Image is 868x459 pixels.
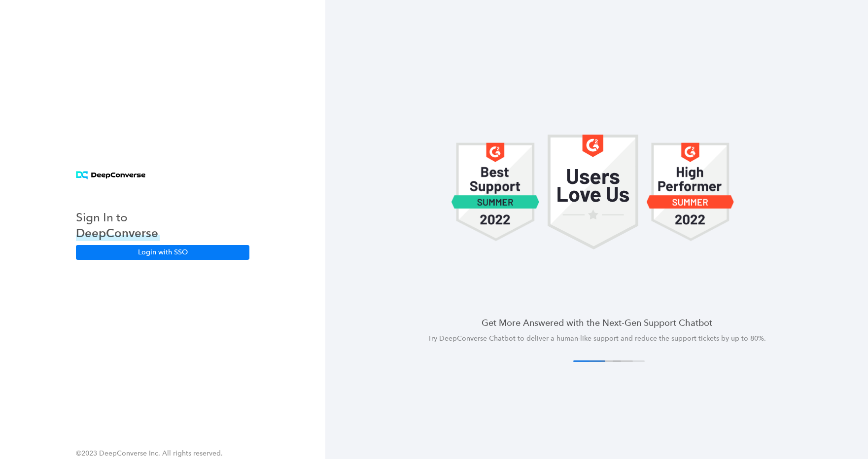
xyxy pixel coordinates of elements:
button: Login with SSO [76,245,249,260]
img: horizontal logo [76,171,145,179]
button: 3 [601,360,633,362]
button: 4 [613,360,645,362]
h3: Sign In to [76,210,160,225]
button: 1 [573,360,605,362]
img: carousel 1 [646,135,734,249]
button: 2 [589,360,621,362]
h3: DeepConverse [76,225,160,241]
img: carousel 1 [548,135,639,249]
span: Try DeepConverse Chatbot to deliver a human-like support and reduce the support tickets by up to ... [428,334,766,343]
img: carousel 1 [451,135,539,249]
span: ©2023 DeepConverse Inc. All rights reserved. [76,449,223,458]
h4: Get More Answered with the Next-Gen Support Chatbot [349,317,844,329]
